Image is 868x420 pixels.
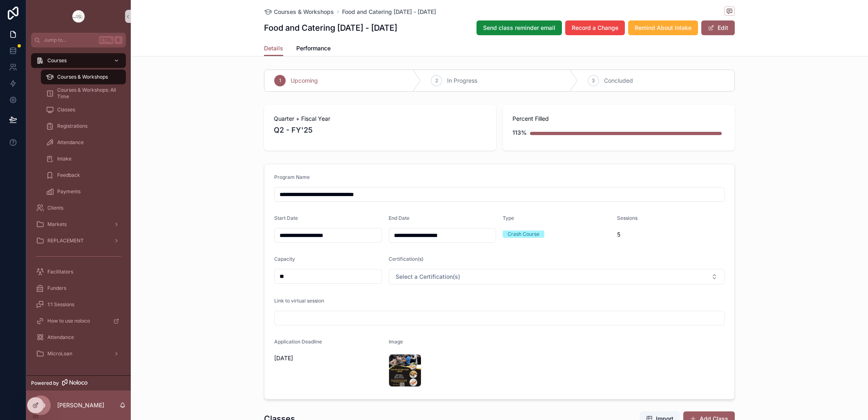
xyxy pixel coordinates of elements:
[447,77,477,85] span: In Progress
[57,156,72,162] span: Intake
[264,22,397,34] h1: Food and Catering [DATE] - [DATE]
[274,339,322,345] span: Application Deadline
[264,8,334,16] a: Courses & Workshops
[389,339,403,345] span: Image
[31,297,126,312] a: 1:1 Sessions
[31,314,126,328] a: How to use noloco
[26,47,131,372] div: scrollable content
[47,350,72,357] span: MicroLoan
[31,217,126,232] a: Markets
[41,70,126,84] a: Courses & Workshops
[604,77,633,85] span: Concluded
[274,174,310,180] span: Program Name
[701,20,735,35] button: Edit
[503,215,514,221] span: Type
[635,24,691,32] span: Remind About Intake
[41,168,126,183] a: Feedback
[31,380,59,386] span: Powered by
[279,77,281,84] span: 1
[26,375,131,391] a: Powered by
[41,102,126,117] a: Classes
[435,77,438,84] span: 2
[291,77,318,85] span: Upcoming
[72,10,85,23] img: App logo
[31,281,126,296] a: Funders
[47,237,84,244] span: REPLACEMENT
[572,24,618,32] span: Record a Change
[483,24,555,32] span: Send class reminder email
[31,233,126,248] a: REPLACEMENT
[47,269,73,275] span: Facilitators
[396,273,460,281] span: Select a Certification(s)
[31,264,126,279] a: Facilitators
[508,230,539,238] div: Crash Course
[47,57,67,64] span: Courses
[41,86,126,101] a: Courses & Workshops: All Time
[617,230,725,239] span: 5
[512,124,527,141] div: 113%
[264,41,283,56] a: Details
[296,44,331,52] span: Performance
[274,8,334,16] span: Courses & Workshops
[342,8,436,16] a: Food and Catering [DATE] - [DATE]
[41,119,126,133] a: Registrations
[477,20,562,35] button: Send class reminder email
[57,139,84,146] span: Attendance
[41,151,126,166] a: Intake
[628,20,698,35] button: Remind About Intake
[57,87,118,100] span: Courses & Workshops: All Time
[264,44,283,52] span: Details
[31,330,126,345] a: Attendance
[31,53,126,68] a: Courses
[44,37,96,43] span: Jump to...
[274,256,295,262] span: Capacity
[47,221,67,228] span: Markets
[57,172,80,178] span: Feedback
[41,135,126,150] a: Attendance
[57,74,108,80] span: Courses & Workshops
[31,201,126,215] a: Clients
[57,106,75,113] span: Classes
[31,33,126,47] button: Jump to...CtrlK
[41,184,126,199] a: Payments
[47,285,66,291] span: Funders
[592,77,595,84] span: 3
[57,401,104,409] p: [PERSON_NAME]
[115,37,122,43] span: K
[274,354,382,362] span: [DATE]
[57,123,87,129] span: Registrations
[389,215,409,221] span: End Date
[389,256,423,262] span: Certification(s)
[274,115,486,123] span: Quarter + Fiscal Year
[31,346,126,361] a: MicroLoan
[617,215,638,221] span: Sessions
[47,205,63,211] span: Clients
[47,334,74,341] span: Attendance
[47,318,90,324] span: How to use noloco
[296,41,331,57] a: Performance
[274,298,324,304] span: Link to virtual session
[47,301,74,308] span: 1:1 Sessions
[389,269,725,285] button: Select Button
[274,124,486,136] span: Q2 - FY'25
[57,188,81,195] span: Payments
[99,36,114,44] span: Ctrl
[274,215,298,221] span: Start Date
[512,115,725,123] span: Percent Filled
[565,20,625,35] button: Record a Change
